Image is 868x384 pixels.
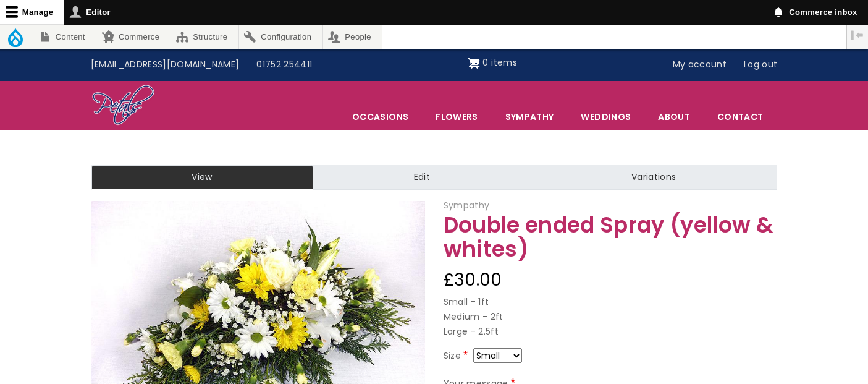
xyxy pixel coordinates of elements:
[96,25,170,49] a: Commerce
[239,25,322,49] a: Configuration
[444,265,777,295] div: £30.00
[444,199,490,211] span: Sympathy
[492,104,567,130] a: Sympathy
[423,104,491,130] a: Flowers
[735,53,786,77] a: Log out
[82,165,786,190] nav: Tabs
[664,53,736,77] a: My account
[171,25,238,49] a: Structure
[568,104,644,130] span: Weddings
[847,25,868,46] button: Vertical orientation
[645,104,703,130] a: About
[704,104,776,130] a: Contact
[468,53,517,73] a: Shopping cart 0 items
[313,165,531,190] a: Edit
[91,165,313,190] a: View
[339,104,421,130] span: Occasions
[91,84,155,127] img: Home
[444,295,777,339] p: Small - 1ft Medium - 2ft Large - 2.5ft
[444,349,471,364] label: Size
[468,53,480,73] img: Shopping cart
[248,53,321,77] a: 01752 254411
[531,165,777,190] a: Variations
[33,25,96,49] a: Content
[482,56,516,69] span: 0 items
[323,25,382,49] a: People
[444,213,777,261] h1: Double ended Spray (yellow & whites)
[82,53,248,77] a: [EMAIL_ADDRESS][DOMAIN_NAME]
